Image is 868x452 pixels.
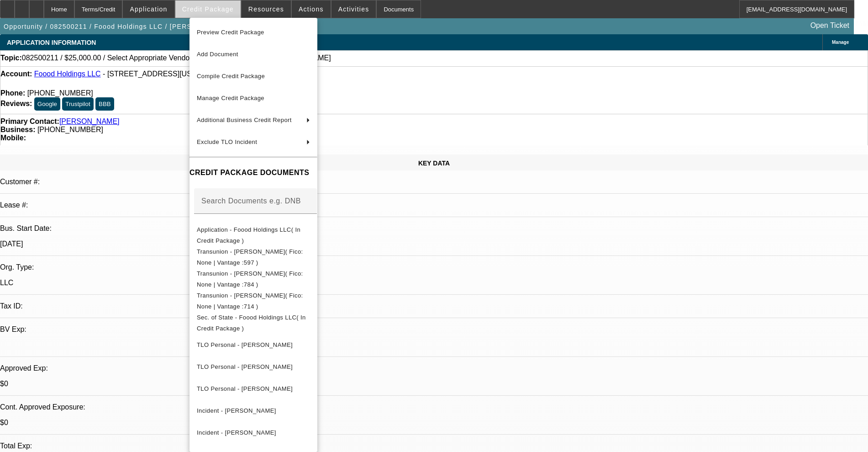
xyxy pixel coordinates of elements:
button: Incident - Smith, Lucien [189,400,317,422]
span: Incident - [PERSON_NAME] [197,407,276,414]
span: Exclude TLO Incident [197,138,257,145]
button: TLO Personal - Smith, Lucien [189,334,317,356]
mat-label: Search Documents e.g. DNB [201,197,301,205]
span: Preview Credit Package [197,29,264,36]
span: TLO Personal - [PERSON_NAME] [197,363,293,370]
span: Additional Business Credit Report [197,117,292,123]
button: Application - Foood Holdings LLC( In Credit Package ) [189,224,317,246]
span: Manage Credit Package [197,95,264,101]
button: Transunion - Chandler, Laurence( Fico: None | Vantage :714 ) [189,290,317,312]
button: TLO Personal - Farmer, Ken [189,378,317,400]
button: Transunion - Farmer, Ken( Fico: None | Vantage :784 ) [189,268,317,290]
span: Incident - [PERSON_NAME] [197,429,276,436]
span: TLO Personal - [PERSON_NAME] [197,385,293,392]
span: Application - Foood Holdings LLC( In Credit Package ) [197,226,300,244]
button: Incident - Chandler, Laurence [189,422,317,444]
span: Add Document [197,51,238,58]
h4: CREDIT PACKAGE DOCUMENTS [189,167,317,178]
span: Transunion - [PERSON_NAME]( Fico: None | Vantage :784 ) [197,270,303,288]
span: Sec. of State - Foood Holdings LLC( In Credit Package ) [197,314,306,332]
span: TLO Personal - [PERSON_NAME] [197,341,293,348]
button: Transunion - Smith, Lucien( Fico: None | Vantage :597 ) [189,246,317,268]
button: Sec. of State - Foood Holdings LLC( In Credit Package ) [189,312,317,334]
span: Transunion - [PERSON_NAME]( Fico: None | Vantage :597 ) [197,248,303,266]
span: Transunion - [PERSON_NAME]( Fico: None | Vantage :714 ) [197,292,303,310]
span: Compile Credit Package [197,73,265,80]
button: TLO Personal - Chandler, Laurence [189,356,317,378]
